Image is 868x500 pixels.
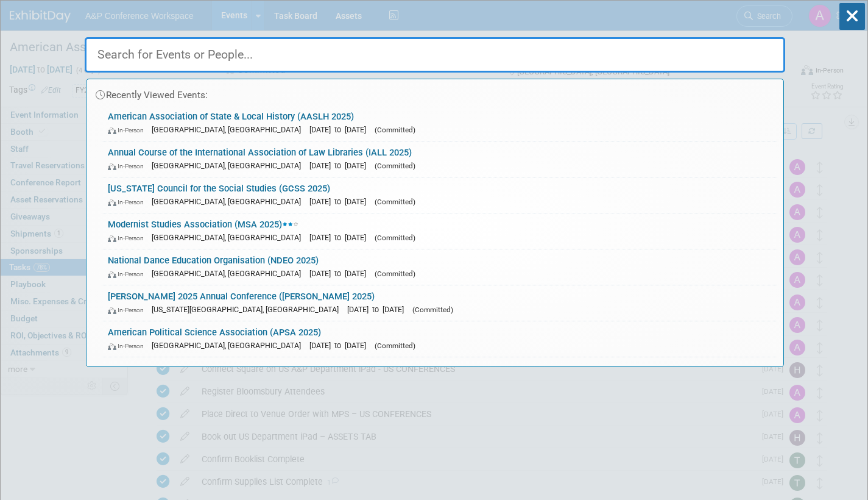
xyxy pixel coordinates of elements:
span: [DATE] to [DATE] [309,341,372,350]
a: National Dance Education Organisation (NDEO 2025) In-Person [GEOGRAPHIC_DATA], [GEOGRAPHIC_DATA] ... [102,249,777,285]
a: Annual Course of the International Association of Law Libraries (IALL 2025) In-Person [GEOGRAPHIC... [102,141,777,177]
input: Search for Events or People... [85,37,785,73]
span: In-Person [108,306,149,314]
span: (Committed) [412,305,453,314]
a: [PERSON_NAME] 2025 Annual Conference ([PERSON_NAME] 2025) In-Person [US_STATE][GEOGRAPHIC_DATA], ... [102,285,777,321]
span: [GEOGRAPHIC_DATA], [GEOGRAPHIC_DATA] [152,161,307,170]
span: [DATE] to [DATE] [309,161,372,170]
a: Modernist Studies Association (MSA 2025) In-Person [GEOGRAPHIC_DATA], [GEOGRAPHIC_DATA] [DATE] to... [102,213,777,249]
span: [DATE] to [DATE] [347,305,410,314]
span: (Committed) [375,198,415,206]
span: [US_STATE][GEOGRAPHIC_DATA], [GEOGRAPHIC_DATA] [152,305,345,314]
span: In-Person [108,162,149,170]
span: (Committed) [375,234,415,242]
span: [DATE] to [DATE] [309,197,372,206]
span: [DATE] to [DATE] [309,233,372,242]
span: [DATE] to [DATE] [309,269,372,278]
span: (Committed) [375,162,415,170]
span: In-Person [108,198,149,206]
span: In-Person [108,342,149,350]
span: [GEOGRAPHIC_DATA], [GEOGRAPHIC_DATA] [152,269,307,278]
span: [GEOGRAPHIC_DATA], [GEOGRAPHIC_DATA] [152,125,307,134]
span: In-Person [108,234,149,242]
span: [GEOGRAPHIC_DATA], [GEOGRAPHIC_DATA] [152,341,307,350]
span: [GEOGRAPHIC_DATA], [GEOGRAPHIC_DATA] [152,233,307,242]
a: [US_STATE] Council for the Social Studies (GCSS 2025) In-Person [GEOGRAPHIC_DATA], [GEOGRAPHIC_DA... [102,177,777,213]
span: (Committed) [375,126,415,134]
span: [DATE] to [DATE] [309,125,372,134]
span: (Committed) [375,270,415,278]
span: (Committed) [375,341,415,350]
span: [GEOGRAPHIC_DATA], [GEOGRAPHIC_DATA] [152,197,307,206]
a: American Political Science Association (APSA 2025) In-Person [GEOGRAPHIC_DATA], [GEOGRAPHIC_DATA]... [102,321,777,357]
div: Recently Viewed Events: [93,79,777,105]
a: American Association of State & Local History (AASLH 2025) In-Person [GEOGRAPHIC_DATA], [GEOGRAPH... [102,105,777,141]
span: In-Person [108,270,149,278]
span: In-Person [108,126,149,134]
